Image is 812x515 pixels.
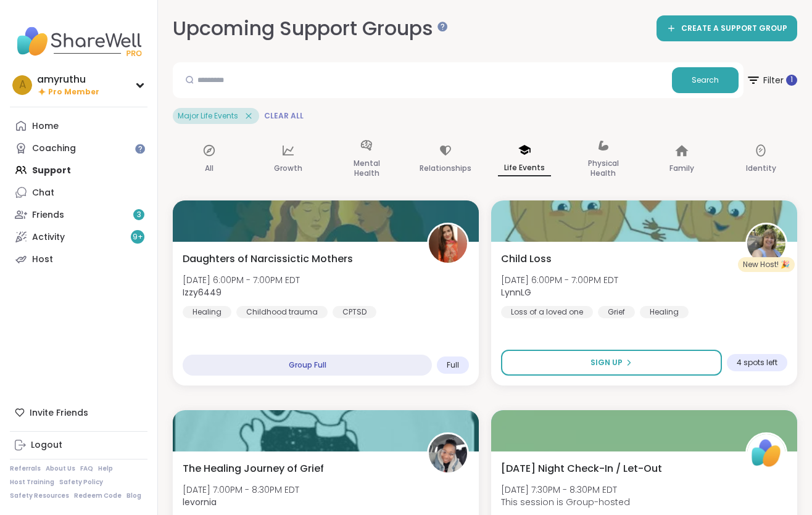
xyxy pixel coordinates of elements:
[498,160,551,176] p: Life Events
[10,434,147,456] a: Logout
[501,252,552,266] span: Child Loss
[37,73,99,86] div: amyruthu
[10,204,147,226] a: Friends3
[46,464,75,473] a: About Us
[10,478,54,487] a: Host Training
[429,225,467,263] img: Izzy6449
[133,232,143,242] span: 9 +
[32,209,64,221] div: Friends
[183,286,222,299] b: Izzy6449
[236,306,328,318] div: Childhood trauma
[501,306,593,318] div: Loss of a loved one
[32,187,54,199] div: Chat
[74,492,122,500] a: Redeem Code
[32,142,76,155] div: Coaching
[738,257,795,272] div: New Host! 🎉
[10,181,147,204] a: Chat
[437,22,447,31] iframe: Spotlight
[10,137,147,159] a: Coaching
[183,306,231,318] div: Healing
[501,350,722,376] button: Sign Up
[746,65,797,95] span: Filter
[98,464,113,473] a: Help
[501,484,630,496] span: [DATE] 7:30PM - 8:30PM EDT
[10,464,41,473] a: Referrals
[590,357,623,368] span: Sign Up
[10,115,147,137] a: Home
[747,225,785,263] img: LynnLG
[31,439,62,451] div: Logout
[598,306,635,318] div: Grief
[32,120,59,133] div: Home
[420,161,471,176] p: Relationships
[205,161,213,176] p: All
[10,20,147,63] img: ShareWell Nav Logo
[183,274,300,286] span: [DATE] 6:00PM - 7:00PM EDT
[135,144,145,154] iframe: Spotlight
[746,62,797,98] button: Filter 1
[59,478,103,487] a: Safety Policy
[274,161,302,176] p: Growth
[577,156,630,181] p: Physical Health
[429,434,467,472] img: levornia
[10,492,69,500] a: Safety Resources
[669,161,694,176] p: Family
[183,252,353,266] span: Daughters of Narcissictic Mothers
[80,464,93,473] a: FAQ
[672,67,739,93] button: Search
[137,210,141,220] span: 3
[747,434,785,472] img: ShareWell
[264,111,304,121] span: Clear All
[32,231,65,244] div: Activity
[333,306,376,318] div: CPTSD
[126,492,141,500] a: Blog
[183,484,299,496] span: [DATE] 7:00PM - 8:30PM EDT
[501,286,531,299] b: LynnLG
[640,306,689,318] div: Healing
[10,226,147,248] a: Activity9+
[501,461,662,476] span: [DATE] Night Check-In / Let-Out
[19,77,26,93] span: a
[657,15,797,41] a: CREATE A SUPPORT GROUP
[692,75,719,86] span: Search
[32,253,53,266] div: Host
[681,23,787,34] span: CREATE A SUPPORT GROUP
[48,87,99,97] span: Pro Member
[746,161,776,176] p: Identity
[737,358,777,368] span: 4 spots left
[178,111,238,121] span: Major Life Events
[341,156,394,181] p: Mental Health
[183,496,217,508] b: levornia
[10,248,147,270] a: Host
[501,274,618,286] span: [DATE] 6:00PM - 7:00PM EDT
[790,75,793,85] span: 1
[447,360,459,370] span: Full
[501,496,630,508] span: This session is Group-hosted
[10,402,147,424] div: Invite Friends
[183,461,324,476] span: The Healing Journey of Grief
[183,355,432,376] div: Group Full
[173,15,443,43] h2: Upcoming Support Groups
